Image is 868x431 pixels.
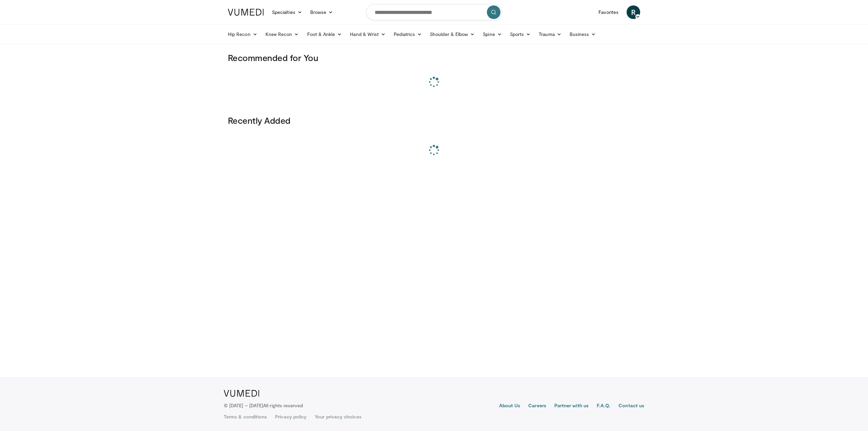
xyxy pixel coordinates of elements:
h3: Recently Added [228,115,640,126]
a: Partner with us [554,402,589,410]
h3: Recommended for You [228,52,640,63]
a: Browse [306,5,337,19]
a: Contact us [618,402,644,410]
a: F.A.Q. [597,402,610,410]
input: Search topics, interventions [366,4,502,20]
img: VuMedi Logo [228,9,264,16]
a: Terms & conditions [224,413,267,420]
a: Your privacy choices [315,413,361,420]
a: About Us [499,402,520,410]
a: R [627,5,640,19]
a: Favorites [594,5,623,19]
a: Hip Recon [224,27,261,41]
a: Foot & Ankle [303,27,346,41]
a: Knee Recon [261,27,303,41]
a: Spine [479,27,506,41]
img: VuMedi Logo [224,390,259,397]
a: Careers [528,402,546,410]
a: Business [566,27,600,41]
a: Privacy policy [275,413,307,420]
a: Trauma [535,27,566,41]
a: Specialties [268,5,306,19]
a: Pediatrics [390,27,426,41]
p: © [DATE] – [DATE] [224,402,303,409]
a: Shoulder & Elbow [426,27,479,41]
a: Hand & Wrist [346,27,390,41]
a: Sports [506,27,535,41]
span: All rights reserved [263,403,303,408]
